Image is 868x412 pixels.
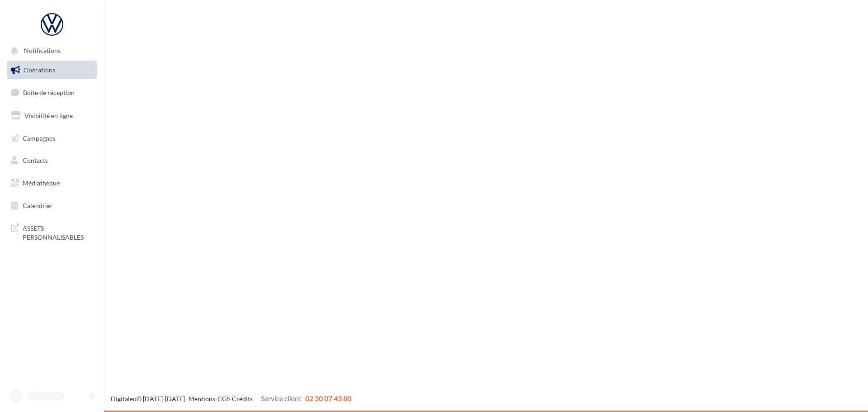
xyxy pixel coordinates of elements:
a: Mentions [189,395,215,403]
span: © [DATE]-[DATE] - - - [111,395,351,403]
a: Campagnes [5,129,99,148]
a: Médiathèque [5,174,99,193]
span: Médiathèque [23,179,60,187]
span: Notifications [24,47,61,55]
a: CGS [217,395,230,403]
a: Contacts [5,151,99,170]
span: Calendrier [23,202,53,209]
a: Boîte de réception [5,83,99,102]
span: 02 30 07 43 80 [305,394,351,403]
a: ASSETS PERSONNALISABLES [5,218,99,245]
span: Opérations [24,66,55,74]
a: Digitaleo [111,395,137,403]
span: Campagnes [23,134,55,142]
span: Visibilité en ligne [24,112,73,119]
span: Boîte de réception [23,89,75,96]
a: Opérations [5,61,99,80]
span: ASSETS PERSONNALISABLES [23,222,93,242]
a: Calendrier [5,196,99,215]
a: Crédits [232,395,253,403]
span: Contacts [23,156,48,164]
a: Visibilité en ligne [5,106,99,125]
span: Service client [261,394,302,403]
